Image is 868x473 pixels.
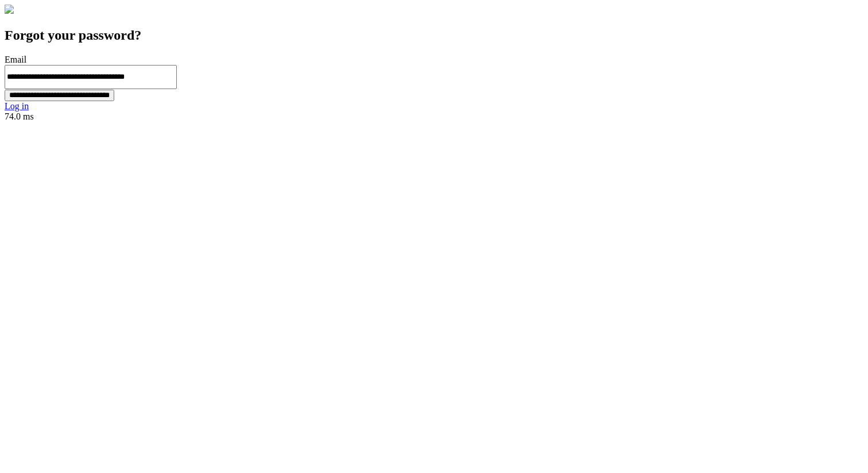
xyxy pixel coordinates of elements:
[5,55,26,64] label: Email
[5,28,863,43] h2: Forgot your password?
[23,111,34,121] span: ms
[5,111,21,121] span: 74.0
[5,5,14,14] img: logo-4e3dc11c47720685a147b03b5a06dd966a58ff35d612b21f08c02c0306f2b779.png
[5,101,29,111] a: Log in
